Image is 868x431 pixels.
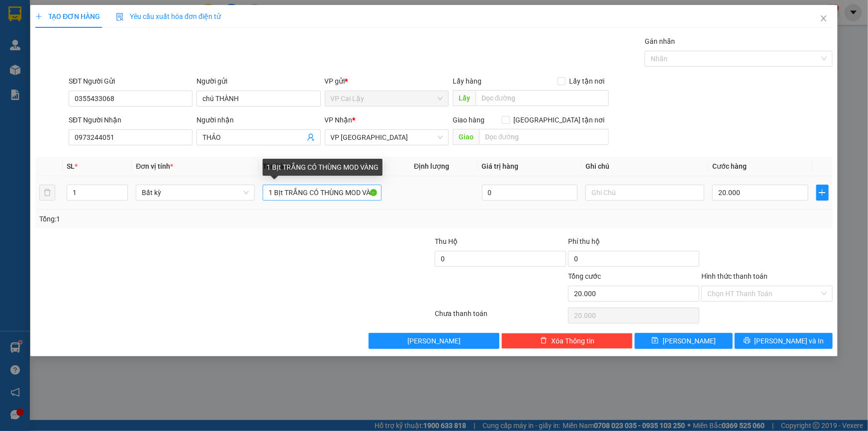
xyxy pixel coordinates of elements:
span: [PERSON_NAME] [407,335,461,346]
span: [PERSON_NAME] và In [755,335,824,346]
span: Yêu cầu xuất hóa đơn điện tử [116,12,221,20]
input: Dọc đường [479,129,609,145]
input: Dọc đường [476,90,609,106]
span: Bất kỳ [142,185,249,200]
span: Giá trị hàng [482,162,519,170]
input: Ghi Chú [585,185,704,201]
label: Hình thức thanh toán [701,272,768,280]
button: save[PERSON_NAME] [635,333,733,349]
span: DĐ: [8,40,23,50]
div: SĐT Người Nhận [69,114,193,125]
span: delete [540,337,547,345]
div: 0357341897 [8,20,78,34]
span: user-add [307,133,315,141]
span: Giao hàng [453,116,484,124]
div: 0848399161 [85,44,186,58]
span: close [820,14,828,22]
th: Ghi chú [581,157,708,176]
div: Người nhận [196,114,320,125]
button: plus [816,185,829,201]
span: Xóa Thông tin [551,335,594,346]
span: Lấy [453,90,476,106]
span: Lấy tận nơi [566,76,609,87]
span: [PERSON_NAME] [663,335,716,346]
div: SĐT Người Gửi [69,76,193,87]
button: Close [810,5,838,33]
button: deleteXóa Thông tin [501,333,633,349]
button: printer[PERSON_NAME] và In [735,333,833,349]
span: plus [817,189,828,197]
span: Gửi: [8,9,24,20]
span: Cước hàng [712,162,747,170]
span: Thu Hộ [435,237,458,245]
span: ngã 3 nhị quí [8,34,60,69]
div: VP [GEOGRAPHIC_DATA] [85,8,186,32]
input: 0 [482,185,578,201]
span: printer [744,337,751,345]
span: VP Sài Gòn [331,130,443,145]
span: Giao [453,129,479,145]
button: [PERSON_NAME] [369,333,500,349]
span: plus [35,13,42,20]
span: Tổng cước [568,272,601,280]
span: save [652,337,659,345]
input: VD: Bàn, Ghế [263,185,382,201]
span: Đơn vị tính [136,162,173,170]
div: Người gửi [196,76,320,87]
button: delete [39,185,55,201]
span: [GEOGRAPHIC_DATA] tận nơi [510,114,609,125]
img: icon [116,13,124,21]
div: khanh [85,32,186,44]
div: Phí thu hộ [568,236,699,251]
div: VP gửi [325,76,449,87]
span: VP Nhận [325,116,353,124]
div: 1 BỊt TRẮNG CÓ THÙNG MOD VÀNG [263,159,383,176]
span: SL [67,162,75,170]
span: Nhận: [85,9,109,20]
span: TẠO ĐƠN HÀNG [35,12,100,20]
span: VP Cai Lậy [331,91,443,106]
span: Lấy hàng [453,77,482,85]
label: Gán nhãn [645,37,675,45]
span: Định lượng [414,162,449,170]
div: VP Cai Lậy [8,8,78,20]
div: Tổng: 1 [39,214,335,224]
div: Chưa thanh toán [434,308,568,325]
